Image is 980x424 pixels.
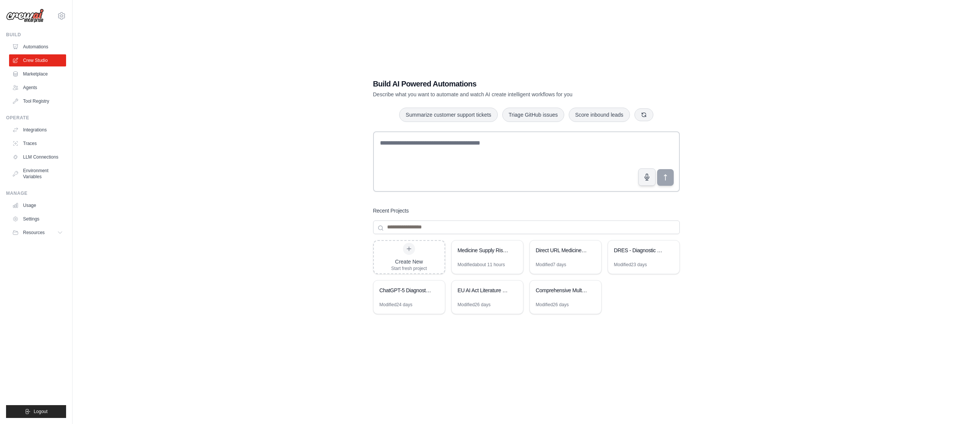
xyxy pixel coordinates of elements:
div: ChatGPT-5 Diagnostic Reasoning Evaluation [380,287,431,294]
div: Manage [6,190,66,196]
div: Modified 7 days [536,262,566,268]
div: Create New [391,258,427,265]
h1: Build AI Powered Automations [373,79,627,89]
a: Automations [9,41,66,53]
img: Logo [6,9,44,23]
a: Environment Variables [9,165,66,183]
div: EU AI Act Literature Review: Ambient AI in Healthcare [458,287,509,294]
a: Tool Registry [9,95,66,107]
span: Resources [23,230,45,236]
div: Direct URL Medicine PDF Collector [536,247,588,254]
button: Summarize customer support tickets [399,108,497,122]
div: Build [6,32,66,38]
div: Operate [6,115,66,121]
a: Marketplace [9,68,66,80]
button: Get new suggestions [634,108,653,121]
a: Agents [9,82,66,94]
a: Usage [9,199,66,211]
button: Score inbound leads [569,108,630,122]
button: Logout [6,405,66,418]
button: Triage GitHub issues [502,108,564,122]
div: Medicine Supply Risk Prediction [GEOGRAPHIC_DATA] [458,247,509,254]
a: Crew Studio [9,54,66,66]
h3: Recent Projects [373,207,409,214]
div: Modified 26 days [536,302,569,308]
a: Traces [9,137,66,150]
button: Click to speak your automation idea [638,168,656,186]
a: Integrations [9,124,66,136]
a: LLM Connections [9,151,66,163]
div: Modified 24 days [380,302,412,308]
div: DRES - Diagnostic Reasoning Evaluation at Scale [614,247,666,254]
div: Comprehensive Multi-Source ChatGPT-5 Medical Diagnostic Evaluation [536,287,588,294]
div: Modified 26 days [458,302,491,308]
div: Modified about 11 hours [458,262,505,268]
a: Settings [9,213,66,225]
div: Modified 23 days [614,262,647,268]
span: Logout [34,409,48,415]
button: Resources [9,227,66,239]
p: Describe what you want to automate and watch AI create intelligent workflows for you [373,91,627,98]
div: Start fresh project [391,265,427,271]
